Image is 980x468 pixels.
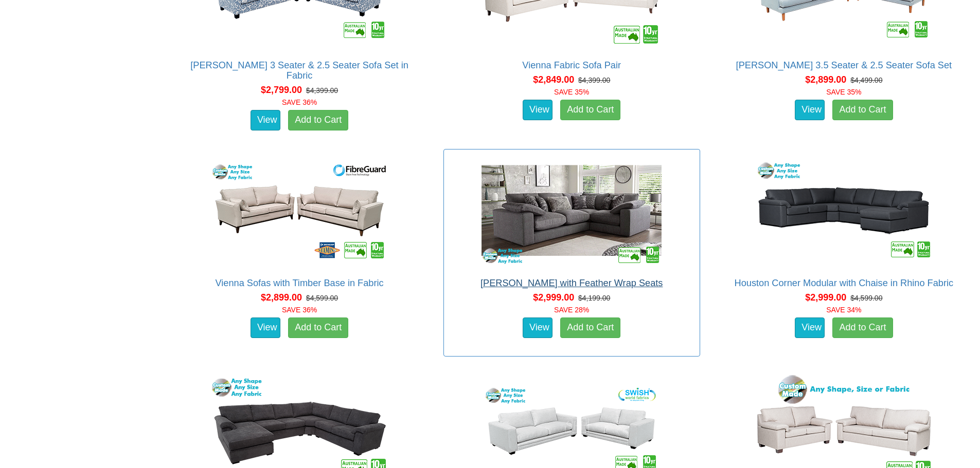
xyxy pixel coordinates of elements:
font: SAVE 36% [282,98,317,106]
span: $2,799.00 [261,85,302,95]
a: View [795,317,825,338]
span: $2,899.00 [805,74,846,85]
a: Vienna Sofas with Timber Base in Fabric [215,278,383,288]
font: SAVE 35% [554,88,589,96]
img: Houston Corner Modular with Chaise in Rhino Fabric [751,155,936,268]
a: View [523,100,553,120]
font: SAVE 35% [826,88,861,96]
span: $2,899.00 [261,292,302,303]
a: [PERSON_NAME] 3.5 Seater & 2.5 Seater Sofa Set [736,60,952,70]
a: [PERSON_NAME] with Feather Wrap Seats [480,278,663,288]
a: [PERSON_NAME] 3 Seater & 2.5 Seater Sofa Set in Fabric [190,60,408,81]
a: Houston Corner Modular with Chaise in Rhino Fabric [735,278,954,288]
del: $4,599.00 [306,294,338,302]
del: $4,399.00 [306,86,338,95]
a: View [251,317,280,338]
del: $4,399.00 [578,76,610,84]
a: Add to Cart [288,317,348,338]
img: Vienna Sofas with Timber Base in Fabric [207,155,392,268]
a: Add to Cart [288,110,348,130]
font: SAVE 36% [282,306,317,314]
a: View [251,110,280,130]
span: $2,999.00 [533,292,574,303]
del: $4,599.00 [850,294,882,302]
a: Add to Cart [832,317,893,338]
span: $2,999.00 [805,292,846,303]
del: $4,199.00 [578,294,610,302]
img: Erika Corner with Feather Wrap Seats [479,155,664,268]
a: Add to Cart [560,317,620,338]
a: Add to Cart [832,100,893,120]
span: $2,849.00 [533,74,574,85]
font: SAVE 34% [826,306,861,314]
a: Add to Cart [560,100,620,120]
a: Vienna Fabric Sofa Pair [522,60,621,70]
a: View [523,317,553,338]
font: SAVE 28% [554,306,589,314]
del: $4,499.00 [850,76,882,84]
a: View [795,100,825,120]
